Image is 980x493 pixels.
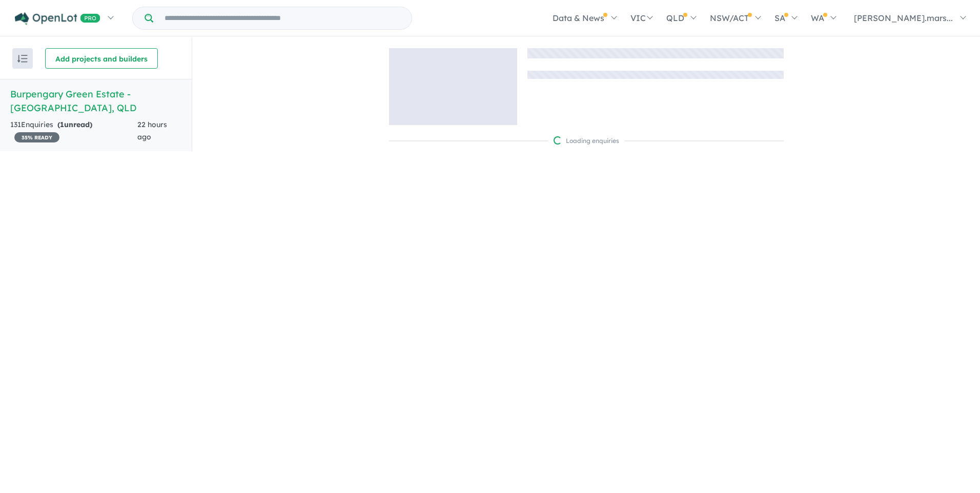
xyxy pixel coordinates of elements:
img: Openlot PRO Logo White [15,12,100,25]
span: [PERSON_NAME].mars... [854,13,953,23]
span: 22 hours ago [137,120,167,141]
h5: Burpengary Green Estate - [GEOGRAPHIC_DATA] , QLD [10,87,181,115]
div: 131 Enquir ies [10,119,137,143]
div: Loading enquiries [554,136,619,146]
strong: ( unread) [57,120,92,129]
span: 1 [60,120,64,129]
input: Try estate name, suburb, builder or developer [155,7,410,29]
span: 35 % READY [14,132,59,142]
img: sort.svg [17,55,28,63]
button: Add projects and builders [45,48,158,69]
